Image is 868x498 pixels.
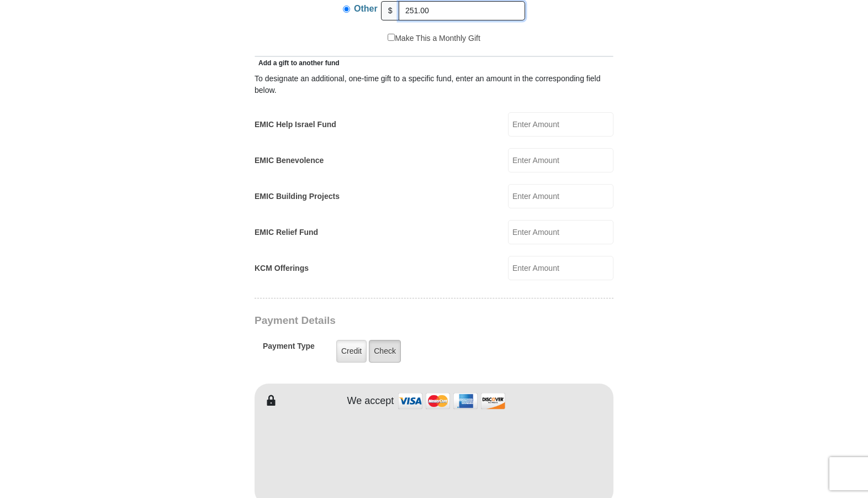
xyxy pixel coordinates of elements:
[255,314,536,327] h3: Payment Details
[508,184,613,208] input: Enter Amount
[508,220,613,244] input: Enter Amount
[388,33,480,44] label: Make This a Monthly Gift
[263,342,315,357] h5: Payment Type
[336,340,367,363] label: Credit
[347,395,394,407] h4: We accept
[255,263,309,274] label: KCM Offerings
[508,112,613,137] input: Enter Amount
[508,148,613,172] input: Enter Amount
[381,1,400,20] span: $
[255,155,324,166] label: EMIC Benevolence
[255,119,336,130] label: EMIC Help Israel Fund
[508,256,613,280] input: Enter Amount
[255,227,318,238] label: EMIC Relief Fund
[255,191,340,202] label: EMIC Building Projects
[255,73,613,96] div: To designate an additional, one-time gift to a specific fund, enter an amount in the correspondin...
[388,34,395,41] input: Make This a Monthly Gift
[399,1,525,20] input: Other Amount
[354,4,378,13] span: Other
[369,340,401,363] label: Check
[255,59,340,67] span: Add a gift to another fund
[396,389,507,413] img: credit cards accepted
